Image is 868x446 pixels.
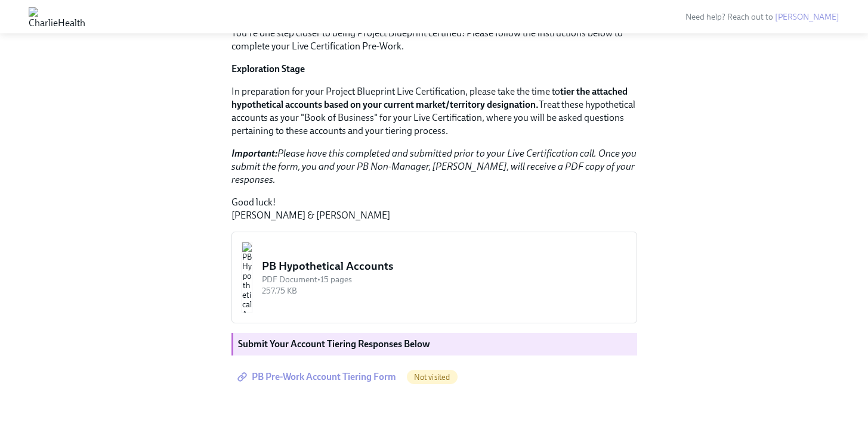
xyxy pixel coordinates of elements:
p: Good luck! [PERSON_NAME] & [PERSON_NAME] [231,196,637,222]
a: [PERSON_NAME] [775,12,839,22]
em: Please have this completed and submitted prior to your Live Certification call. Once you submit t... [231,148,637,185]
a: PB Pre-Work Account Tiering Form [231,365,404,389]
span: PB Pre-Work Account Tiering Form [240,371,396,383]
img: PB Hypothetical Accounts [242,242,252,313]
strong: Submit Your Account Tiering Responses Below [238,338,430,350]
div: 257.75 KB [262,285,627,297]
div: PDF Document • 15 pages [262,274,627,285]
p: You're one step closer to being Project Blueprint certified! Please follow the instructions below... [231,27,637,53]
span: Not visited [407,373,458,382]
strong: Important: [231,148,277,159]
button: PB Hypothetical AccountsPDF Document•15 pages257.75 KB [231,232,637,323]
p: In preparation for your Project Blueprint Live Certification, please take the time to Treat these... [231,85,637,138]
strong: Exploration Stage [231,63,305,74]
img: CharlieHealth [29,7,85,26]
div: PB Hypothetical Accounts [262,258,627,274]
span: Need help? Reach out to [685,12,839,22]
